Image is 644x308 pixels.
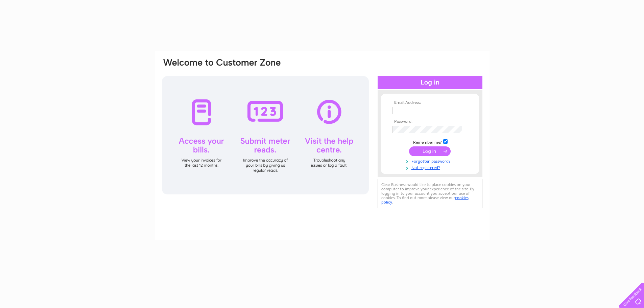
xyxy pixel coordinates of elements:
a: cookies policy [381,195,469,205]
td: Remember me? [391,138,469,145]
div: Clear Business would like to place cookies on your computer to improve your experience of the sit... [378,179,482,208]
a: Forgotten password? [392,158,469,164]
th: Email Address: [391,100,469,105]
a: Not registered? [392,164,469,170]
th: Password: [391,119,469,124]
input: Submit [409,146,451,156]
